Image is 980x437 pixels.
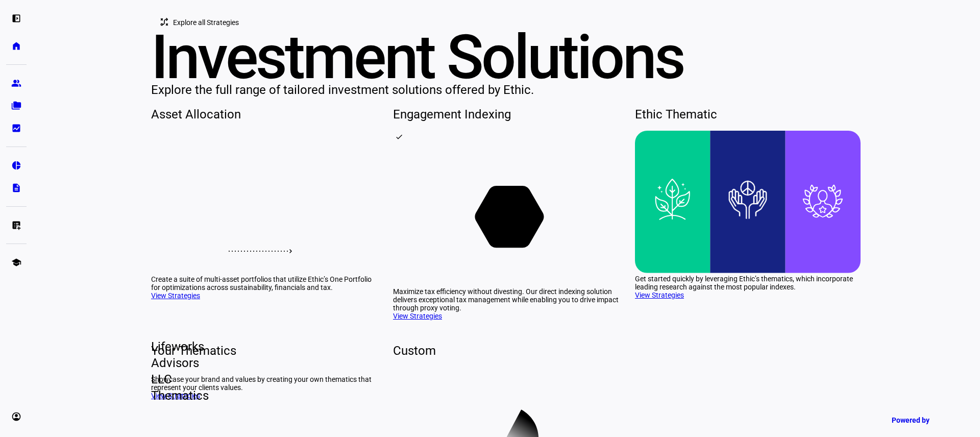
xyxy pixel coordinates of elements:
[393,343,619,359] div: Custom
[173,12,239,33] span: Explore all Strategies
[11,220,21,230] eth-mat-symbol: list_alt_add
[151,275,377,292] div: Create a suite of multi-asset portfolios that utilize Ethic’s One Portfolio for optimizations acr...
[11,13,21,23] eth-mat-symbol: left_panel_open
[635,106,861,123] div: Ethic Thematic
[11,78,21,88] eth-mat-symbol: group
[393,287,619,312] div: Maximize tax efficiency without divesting. Our direct indexing solution delivers exceptional tax ...
[6,178,27,198] a: description
[6,118,27,138] a: bid_landscape
[6,36,27,56] a: home
[6,73,27,93] a: group
[151,33,862,82] div: Investment Solutions
[635,291,684,299] a: View Strategies
[151,343,377,359] div: Your Thematics
[395,133,403,141] mat-icon: check
[11,411,21,422] eth-mat-symbol: account_circle
[11,257,21,268] eth-mat-symbol: school
[11,41,21,51] eth-mat-symbol: home
[151,12,251,33] button: Explore all Strategies
[6,155,27,176] a: pie_chart
[11,183,21,193] eth-mat-symbol: description
[11,160,21,171] eth-mat-symbol: pie_chart
[635,275,861,291] div: Get started quickly by leveraging Ethic’s thematics, which incorporate leading research against t...
[11,101,21,111] eth-mat-symbol: folder_copy
[151,106,377,123] div: Asset Allocation
[159,17,169,27] mat-icon: tactic
[393,106,619,123] div: Engagement Indexing
[11,123,21,133] eth-mat-symbol: bid_landscape
[151,375,377,392] div: Showcase your brand and values by creating your own thematics that represent your clients values.
[151,292,200,300] a: View Strategies
[887,410,965,429] a: Powered by
[393,312,442,320] a: View Strategies
[151,82,862,98] div: Explore the full range of tailored investment solutions offered by Ethic.
[6,95,27,116] a: folder_copy
[143,338,159,404] span: Lifeworks Advisors LLC Thematics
